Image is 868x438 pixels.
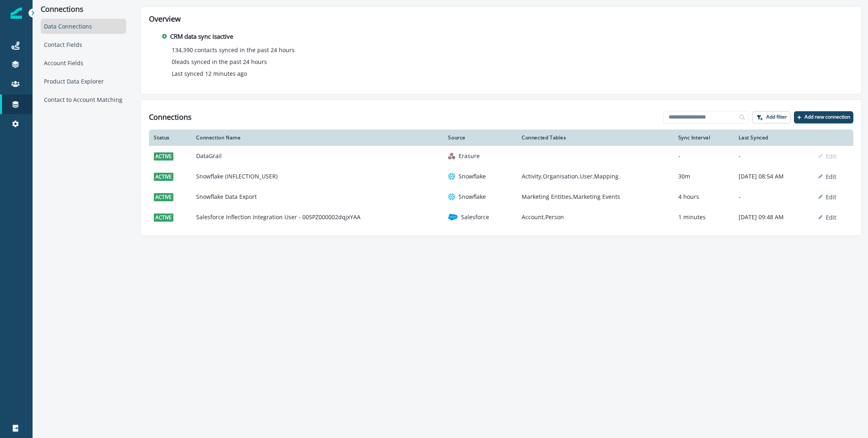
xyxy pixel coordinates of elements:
td: 4 hours [673,187,734,207]
p: 134,390 contacts synced in the past 24 hours [172,46,295,54]
div: Account Fields [41,55,126,70]
div: Status [154,134,186,141]
h1: Connections [149,113,192,122]
img: Inflection [11,7,22,19]
div: Sync Interval [678,134,729,141]
p: [DATE] 08:54 AM [739,172,808,180]
p: Add new connection [805,114,850,120]
p: Edit [826,193,836,201]
button: Add filter [752,111,791,123]
a: activeSnowflake (INFLECTION_USER)snowflakeSnowflakeActivity,Organisation,User,Mapping30m[DATE] 08... [149,166,853,187]
div: Product Data Explorer [41,74,126,89]
p: - [739,152,808,160]
img: erasure [448,152,455,160]
span: active [154,152,173,161]
td: Account,Person [517,207,673,227]
a: activeDataGrailerasureErasure--Edit [149,146,853,166]
button: Edit [818,152,836,160]
p: Add filter [766,114,787,120]
td: Salesforce Inflection Integration User - 005PZ000002dqjxYAA [191,207,443,227]
td: Snowflake Data Export [191,187,443,207]
p: Edit [826,173,836,180]
p: Erasure [459,152,480,160]
a: activeSalesforce Inflection Integration User - 005PZ000002dqjxYAAsalesforceSalesforceAccount,Pers... [149,207,853,227]
div: Data Connections [41,19,126,34]
td: 30m [673,166,734,187]
img: snowflake [448,173,455,180]
span: active [154,213,173,222]
a: activeSnowflake Data ExportsnowflakeSnowflakeMarketing Entities,Marketing Events4 hours-Edit [149,187,853,207]
p: Snowflake [459,172,486,180]
p: 0 leads synced in the past 24 hours [172,57,267,66]
button: Edit [818,193,836,201]
td: DataGrail [191,146,443,166]
p: Connections [41,5,126,14]
div: Connection Name [196,134,438,141]
button: Edit [818,213,836,221]
p: [DATE] 09:48 AM [739,213,808,221]
p: Edit [826,152,836,160]
button: Edit [818,173,836,180]
img: salesforce [448,212,458,222]
p: Edit [826,213,836,221]
td: Snowflake (INFLECTION_USER) [191,166,443,187]
p: Snowflake [459,193,486,201]
div: Source [448,134,512,141]
td: Activity,Organisation,User,Mapping [517,166,673,187]
td: 1 minutes [673,207,734,227]
p: - [739,193,808,201]
div: Contact Fields [41,37,126,52]
img: snowflake [448,193,455,200]
td: Marketing Entities,Marketing Events [517,187,673,207]
td: - [673,146,734,166]
span: active [154,193,173,201]
button: Add new connection [794,111,853,123]
span: active [154,173,173,181]
h2: Overview [149,15,853,24]
p: Last synced 12 minutes ago [172,69,247,78]
div: Contact to Account Matching [41,92,126,107]
div: Connected Tables [522,134,669,141]
p: CRM data sync is active [170,32,233,41]
p: Salesforce [461,213,489,221]
div: Last Synced [739,134,808,141]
